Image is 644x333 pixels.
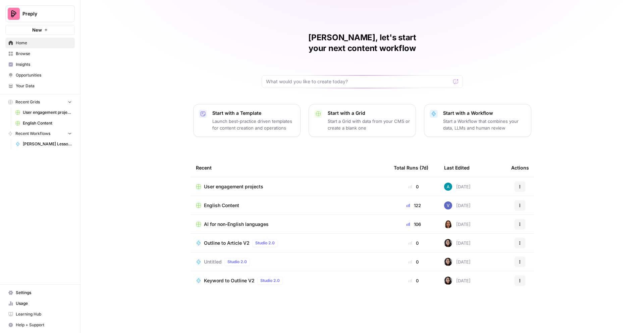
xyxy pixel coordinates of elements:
[5,309,75,320] a: Learning Hub
[444,201,471,209] div: [DATE]
[5,25,75,35] button: New
[15,99,40,105] span: Recent Grids
[5,287,75,298] a: Settings
[12,118,75,129] a: English Content
[32,27,42,33] span: New
[15,131,50,137] span: Recent Workflows
[444,277,471,285] div: [DATE]
[22,10,63,17] span: Preply
[444,277,452,285] img: 0od0somutai3rosqwdkhgswflu93
[255,240,275,246] span: Studio 2.0
[394,258,433,265] div: 0
[444,201,452,209] img: a7rrxm5wz29u8zxbh4kkc1rcm4rd
[260,278,280,284] span: Studio 2.0
[309,104,416,137] button: Start with a GridStart a Grid with data from your CMS or create a blank one
[443,118,526,131] p: Start a Workflow that combines your data, LLMs and human review
[443,110,526,116] p: Start with a Workflow
[212,110,295,116] p: Start with a Template
[5,298,75,309] a: Usage
[5,97,75,107] button: Recent Grids
[227,259,247,265] span: Studio 2.0
[424,104,531,137] button: Start with a WorkflowStart a Workflow that combines your data, LLMs and human review
[328,110,410,116] p: Start with a Grid
[444,220,452,228] img: 4vynenhqpmo7aryhworu9o2olc1t
[212,118,295,131] p: Launch best-practice driven templates for content creation and operations
[196,258,383,266] a: UntitledStudio 2.0
[444,158,470,177] div: Last Edited
[444,183,471,191] div: [DATE]
[5,48,75,59] a: Browse
[196,221,383,228] a: AI for non-English languages
[394,183,433,190] div: 0
[16,72,72,78] span: Opportunities
[16,51,72,57] span: Browse
[394,158,428,177] div: Total Runs (7d)
[16,311,72,317] span: Learning Hub
[193,104,301,137] button: Start with a TemplateLaunch best-practice driven templates for content creation and operations
[394,202,433,209] div: 122
[444,220,471,228] div: [DATE]
[262,32,463,54] h1: [PERSON_NAME], let's start your next content workflow
[444,239,471,247] div: [DATE]
[444,183,452,191] img: 48p1dlxc26vy6gc5e5xg6nwbe9bs
[16,40,72,46] span: Home
[8,8,20,20] img: Preply Logo
[23,141,72,147] span: [PERSON_NAME] Lesson Insights Insertion
[16,61,72,67] span: Insights
[5,38,75,48] a: Home
[5,59,75,70] a: Insights
[23,120,72,126] span: English Content
[328,118,410,131] p: Start a Grid with data from your CMS or create a blank one
[196,239,383,247] a: Outline to Article V2Studio 2.0
[444,258,471,266] div: [DATE]
[204,202,239,209] span: English Content
[444,239,452,247] img: 0od0somutai3rosqwdkhgswflu93
[444,258,452,266] img: 0od0somutai3rosqwdkhgswflu93
[5,320,75,330] button: Help + Support
[12,139,75,149] a: [PERSON_NAME] Lesson Insights Insertion
[16,322,72,328] span: Help + Support
[196,183,383,190] a: User engagement projects
[204,221,269,228] span: AI for non-English languages
[394,240,433,246] div: 0
[204,258,222,265] span: Untitled
[16,300,72,306] span: Usage
[23,109,72,115] span: User engagement projects
[5,70,75,81] a: Opportunities
[5,5,75,22] button: Workspace: Preply
[196,277,383,285] a: Keyword to Outline V2Studio 2.0
[5,81,75,91] a: Your Data
[196,158,383,177] div: Recent
[12,107,75,118] a: User engagement projects
[204,240,250,246] span: Outline to Article V2
[266,78,450,85] input: What would you like to create today?
[196,202,383,209] a: English Content
[394,221,433,228] div: 106
[5,129,75,139] button: Recent Workflows
[511,158,529,177] div: Actions
[204,277,255,284] span: Keyword to Outline V2
[394,277,433,284] div: 0
[16,290,72,296] span: Settings
[16,83,72,89] span: Your Data
[204,183,263,190] span: User engagement projects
